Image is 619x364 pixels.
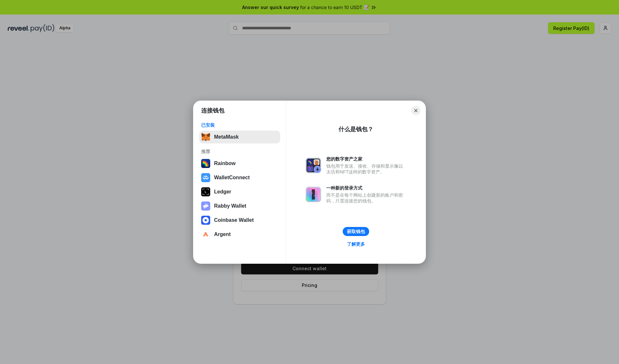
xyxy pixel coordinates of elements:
[214,231,231,237] div: Argent
[199,131,280,143] button: MetaMask
[214,217,254,223] div: Coinbase Wallet
[201,133,210,142] img: svg+xml,%3Csvg%20fill%3D%22none%22%20height%3D%2233%22%20viewBox%3D%220%200%2035%2033%22%20width%...
[214,134,239,140] div: MetaMask
[201,122,278,128] div: 已安装
[343,227,369,236] button: 获取钱包
[326,156,406,162] div: 您的数字资产之家
[214,203,246,209] div: Rabby Wallet
[326,163,406,175] div: 钱包用于发送、接收、存储和显示像以太坊和NFT这样的数字资产。
[306,187,321,202] img: svg+xml,%3Csvg%20xmlns%3D%22http%3A%2F%2Fwww.w3.org%2F2000%2Fsvg%22%20fill%3D%22none%22%20viewBox...
[201,187,210,196] img: svg+xml,%3Csvg%20xmlns%3D%22http%3A%2F%2Fwww.w3.org%2F2000%2Fsvg%22%20width%3D%2228%22%20height%3...
[347,229,365,234] div: 获取钱包
[201,149,278,154] div: 推荐
[306,158,321,173] img: svg+xml,%3Csvg%20xmlns%3D%22http%3A%2F%2Fwww.w3.org%2F2000%2Fsvg%22%20fill%3D%22none%22%20viewBox...
[201,173,210,182] img: svg+xml,%3Csvg%20width%3D%2228%22%20height%3D%2228%22%20viewBox%3D%220%200%2028%2028%22%20fill%3D...
[326,192,406,204] div: 而不是在每个网站上创建新的账户和密码，只需连接您的钱包。
[199,200,280,212] button: Rabby Wallet
[201,107,224,114] h1: 连接钱包
[201,159,210,168] img: svg+xml,%3Csvg%20width%3D%22120%22%20height%3D%22120%22%20viewBox%3D%220%200%20120%20120%22%20fil...
[199,171,280,184] button: WalletConnect
[201,230,210,239] img: svg+xml,%3Csvg%20width%3D%2228%22%20height%3D%2228%22%20viewBox%3D%220%200%2028%2028%22%20fill%3D...
[199,157,280,170] button: Rainbow
[214,175,250,181] div: WalletConnect
[199,214,280,227] button: Coinbase Wallet
[199,185,280,198] button: Ledger
[214,189,231,195] div: Ledger
[343,240,369,248] a: 了解更多
[214,161,236,166] div: Rainbow
[411,106,420,115] button: Close
[339,125,373,133] div: 什么是钱包？
[199,228,280,241] button: Argent
[326,185,406,191] div: 一种新的登录方式
[201,216,210,225] img: svg+xml,%3Csvg%20width%3D%2228%22%20height%3D%2228%22%20viewBox%3D%220%200%2028%2028%22%20fill%3D...
[201,202,210,211] img: svg+xml,%3Csvg%20xmlns%3D%22http%3A%2F%2Fwww.w3.org%2F2000%2Fsvg%22%20fill%3D%22none%22%20viewBox...
[347,241,365,247] div: 了解更多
